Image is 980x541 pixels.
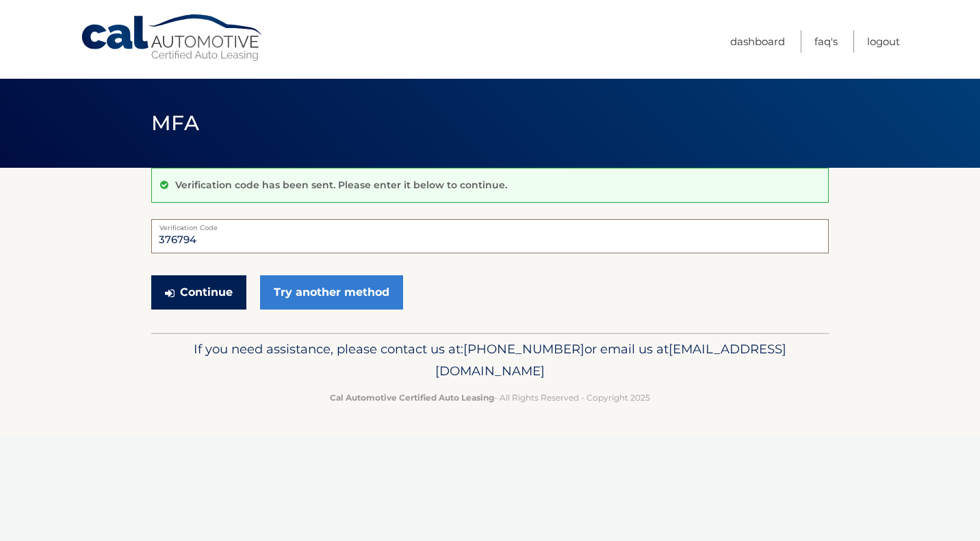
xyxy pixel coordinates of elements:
a: Cal Automotive [80,14,265,62]
p: - All Rights Reserved - Copyright 2025 [160,390,820,405]
p: If you need assistance, please contact us at: or email us at [160,338,820,382]
p: Verification code has been sent. Please enter it below to continue. [175,179,507,191]
a: Dashboard [730,30,785,53]
button: Continue [151,275,246,310]
input: Verification Code [151,219,829,253]
label: Verification Code [151,219,829,230]
a: Logout [867,30,900,53]
span: [EMAIL_ADDRESS][DOMAIN_NAME] [435,341,786,379]
strong: Cal Automotive Certified Auto Leasing [330,392,494,403]
a: Try another method [260,275,403,310]
span: MFA [151,110,199,136]
a: FAQ's [814,30,838,53]
span: [PHONE_NUMBER] [463,341,584,357]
